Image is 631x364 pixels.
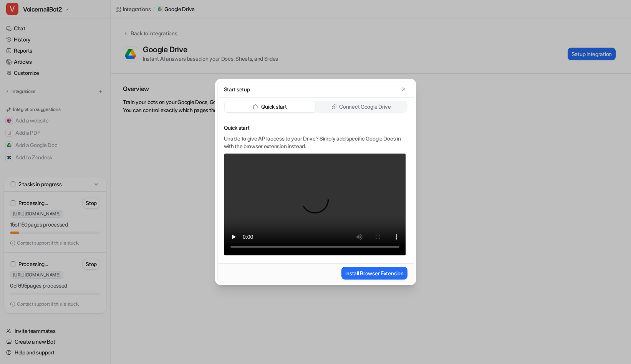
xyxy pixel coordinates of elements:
[339,103,391,111] p: Connect Google Drive
[224,153,406,256] video: Your browser does not support the video tag.
[261,103,287,111] p: Quick start
[224,124,406,132] p: Quick start
[341,267,407,280] button: Install Browser Extension
[224,85,250,93] p: Start setup
[224,135,406,150] p: Unable to give API access to your Drive? Simply add specific Google Docs in with the browser exte...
